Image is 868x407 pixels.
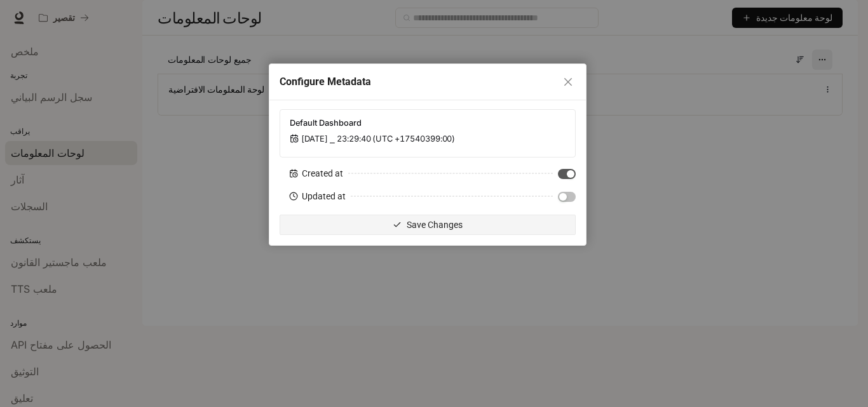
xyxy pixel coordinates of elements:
span: Created at [302,166,343,180]
div: Configure Metadata [280,74,576,90]
font: لوحة معلومات جديدة [756,13,832,23]
button: جميع مساحات العمل [33,5,95,30]
span: Updated at [302,189,346,203]
font: تقصير [53,12,75,23]
font: لوحة المعلومات الافتراضية [168,84,264,95]
span: close [563,77,573,87]
button: لوحة معلومات جديدة [732,8,843,28]
span: [DATE] ⎯ 23:29:40 (UTC +17540399:00) [290,134,456,144]
a: لوحة المعلومات الافتراضية [168,83,264,96]
font: لوحات المعلومات [158,8,262,27]
span: Default Dashboard [290,117,362,129]
font: جميع لوحات المعلومات [168,54,252,65]
button: Close [561,75,575,89]
span: Save Changes [407,218,463,232]
button: Save Changes [280,215,576,235]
